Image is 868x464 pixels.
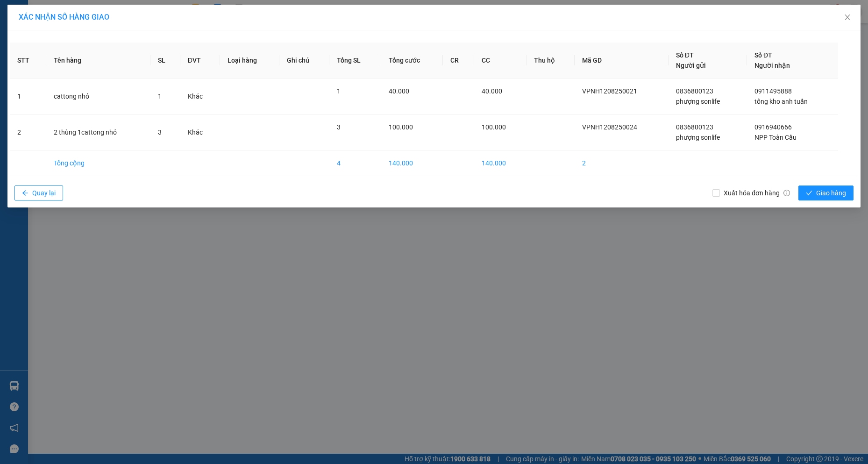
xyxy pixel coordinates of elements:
[32,188,56,198] span: Quay lại
[180,114,221,150] td: Khác
[754,62,790,69] span: Người nhận
[10,114,46,150] td: 2
[754,134,797,141] span: NPP Toàn Cầu
[676,87,713,95] span: 0836800123
[482,123,506,131] span: 100.000
[754,51,772,59] span: Số ĐT
[10,43,46,79] th: STT
[474,150,526,176] td: 140.000
[834,5,861,31] button: Close
[22,190,28,197] span: arrow-left
[783,190,790,196] span: info-circle
[337,87,341,95] span: 1
[806,190,812,197] span: check
[180,79,221,114] td: Khác
[337,123,341,131] span: 3
[582,87,637,95] span: VPNH1208250021
[381,150,443,176] td: 140.000
[19,13,109,21] span: XÁC NHẬN SỐ HÀNG GIAO
[482,87,502,95] span: 40.000
[389,87,409,95] span: 40.000
[46,43,150,79] th: Tên hàng
[474,43,526,79] th: CC
[150,43,180,79] th: SL
[676,98,720,105] span: phượng sonlife
[220,43,279,79] th: Loại hàng
[754,87,792,95] span: 0911495888
[46,114,150,150] td: 2 thùng 1cattong nhỏ
[526,43,575,79] th: Thu hộ
[279,43,329,79] th: Ghi chú
[158,93,162,100] span: 1
[180,43,221,79] th: ĐVT
[816,188,846,198] span: Giao hàng
[443,43,474,79] th: CR
[676,62,706,69] span: Người gửi
[798,186,854,200] button: checkGiao hàng
[754,98,808,105] span: tổng kho anh tuấn
[844,14,851,21] span: close
[10,79,46,114] td: 1
[575,43,668,79] th: Mã GD
[575,150,668,176] td: 2
[14,186,63,200] button: arrow-leftQuay lại
[46,150,150,176] td: Tổng cộng
[158,128,162,136] span: 3
[754,123,792,131] span: 0916940666
[46,79,150,114] td: cattong nhỏ
[676,123,713,131] span: 0836800123
[582,123,637,131] span: VPNH1208250024
[381,43,443,79] th: Tổng cước
[329,43,381,79] th: Tổng SL
[676,134,720,141] span: phượng sonlife
[676,51,694,59] span: Số ĐT
[720,188,794,198] span: Xuất hóa đơn hàng
[389,123,413,131] span: 100.000
[329,150,381,176] td: 4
